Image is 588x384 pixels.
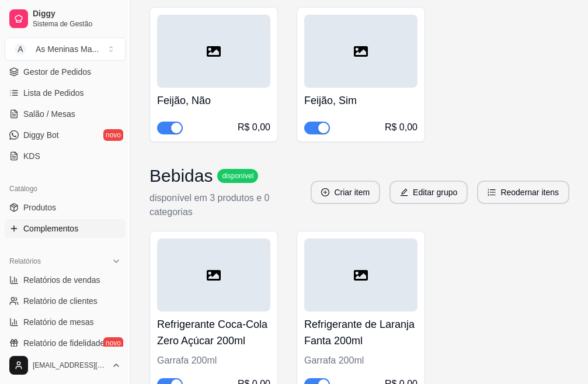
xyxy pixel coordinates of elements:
[385,120,417,134] div: R$ 0,00
[149,165,213,186] h3: Bebidas
[33,9,121,19] span: Diggy
[23,295,98,307] span: Relatório de clientes
[389,181,468,204] button: editEditar grupo
[5,351,126,379] button: [EMAIL_ADDRESS][DOMAIN_NAME]
[5,313,126,331] a: Relatório de mesas
[23,87,84,99] span: Lista de Pedidos
[220,171,256,181] span: disponível
[304,316,417,349] h4: Refrigerante de Laranja Fanta 200ml
[157,92,270,109] h4: Feijão, Não
[36,43,99,55] div: As Meninas Ma ...
[149,191,311,219] p: disponível em 3 produtos e 0 categorias
[238,120,270,134] div: R$ 0,00
[157,354,270,368] div: Garrafa 200ml
[400,188,408,196] span: edit
[5,334,126,352] a: Relatório de fidelidadenovo
[23,129,59,141] span: Diggy Bot
[304,92,417,109] h4: Feijão, Sim
[23,202,56,213] span: Produtos
[15,43,26,55] span: A
[5,271,126,289] a: Relatórios de vendas
[311,181,380,204] button: plus-circleCriar item
[157,316,270,349] h4: Refrigerante Coca-Cola Zero Açúcar 200ml
[5,5,126,33] a: DiggySistema de Gestão
[9,257,41,266] span: Relatórios
[23,108,75,120] span: Salão / Mesas
[23,66,91,78] span: Gestor de Pedidos
[23,337,105,349] span: Relatório de fidelidade
[304,354,417,368] div: Garrafa 200ml
[5,179,126,198] div: Catálogo
[5,105,126,123] a: Salão / Mesas
[321,188,329,196] span: plus-circle
[5,126,126,144] a: Diggy Botnovo
[5,292,126,310] a: Relatório de clientes
[5,219,126,238] a: Complementos
[5,198,126,217] a: Produtos
[23,316,94,328] span: Relatório de mesas
[33,19,121,29] span: Sistema de Gestão
[23,274,100,286] span: Relatórios de vendas
[23,223,78,234] span: Complementos
[5,37,126,61] button: Select a team
[5,63,126,81] a: Gestor de Pedidos
[488,188,496,196] span: ordered-list
[477,181,569,204] button: ordered-listReodernar itens
[5,84,126,102] a: Lista de Pedidos
[33,361,107,370] span: [EMAIL_ADDRESS][DOMAIN_NAME]
[23,150,40,162] span: KDS
[5,147,126,165] a: KDS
